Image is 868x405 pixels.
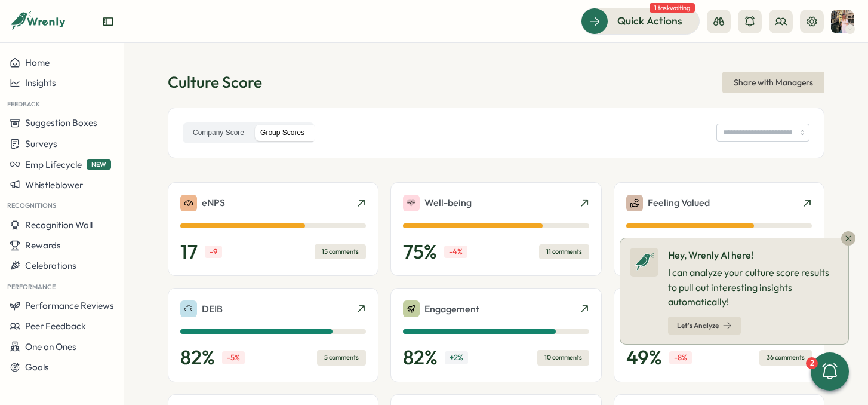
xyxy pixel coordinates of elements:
[205,246,222,259] p: -9
[87,159,111,170] span: NEW
[25,138,57,149] span: Surveys
[648,195,710,210] p: Feeling Valued
[222,351,245,364] p: -5 %
[180,346,215,370] p: 82 %
[25,240,61,251] span: Rewards
[539,244,589,259] div: 11 comments
[811,352,849,391] button: 2
[102,16,114,27] button: Expand sidebar
[390,182,601,277] a: Well-being75%-4%11 comments
[168,182,378,277] a: eNPS17-915 comments
[722,72,824,93] button: Share with Managers
[424,195,472,210] p: Well-being
[25,159,82,170] span: Emp Lifecycle
[202,195,225,210] p: eNPS
[390,288,601,382] a: Engagement82%+2%10 comments
[668,317,741,335] button: Let's Analyze
[677,322,719,329] span: Let's Analyze
[734,72,813,93] span: Share with Managers
[253,125,312,141] label: Group Scores
[537,350,589,365] div: 10 comments
[626,346,662,370] p: 49 %
[25,57,50,68] span: Home
[25,361,49,373] span: Goals
[168,288,378,382] a: DEIB82%-5%5 comments
[317,350,366,365] div: 5 comments
[315,244,366,259] div: 15 comments
[25,320,86,332] span: Peer Feedback
[668,265,839,309] p: I can analyze your culture score results to pull out interesting insights automatically!
[669,351,692,364] p: -8 %
[185,125,252,141] label: Company Score
[202,302,223,317] p: DEIB
[25,117,97,128] span: Suggestion Boxes
[614,288,824,382] a: Benefits & Comp49%-8%36 comments
[581,8,700,34] button: Quick Actions
[25,260,76,271] span: Celebrations
[759,350,812,365] div: 36 comments
[445,351,468,364] p: + 2 %
[25,219,93,231] span: Recognition Wall
[424,302,479,317] p: Engagement
[168,72,262,93] h1: Culture Score
[180,240,198,264] p: 17
[25,341,76,352] span: One on Ones
[403,346,438,370] p: 82 %
[650,3,695,13] span: 1 task waiting
[617,13,682,29] span: Quick Actions
[25,300,114,311] span: Performance Reviews
[25,77,56,88] span: Insights
[614,182,824,277] a: Feeling Valued69%-2%7 comments
[25,179,83,191] span: Whistleblower
[668,248,839,263] p: Hey, Wrenly AI here!
[403,240,437,264] p: 75 %
[444,246,467,259] p: -4 %
[806,357,818,369] div: 2
[831,10,854,33] img: Hannah Saunders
